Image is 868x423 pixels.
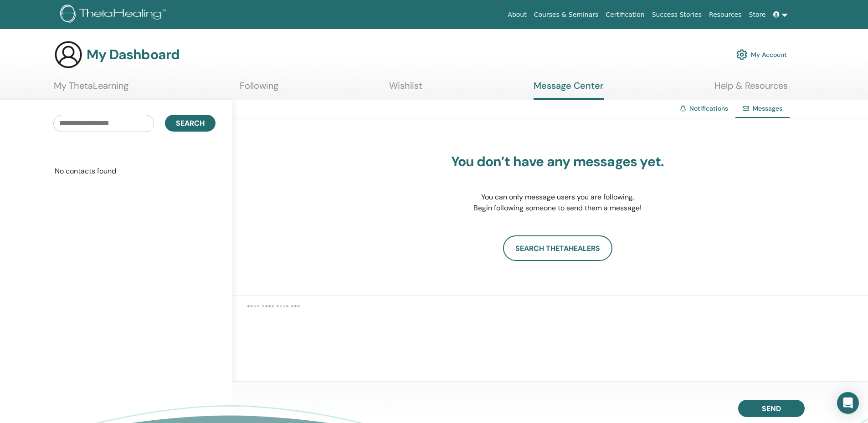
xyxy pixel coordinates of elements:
[87,46,180,63] h3: My Dashboard
[745,6,770,23] a: Store
[753,104,782,112] span: Messages
[444,153,672,170] h3: You don’t have any messages yet.
[60,5,169,25] img: logo.png
[54,40,83,69] img: generic-user-icon.jpg
[240,80,278,98] a: Following
[602,6,648,23] a: Certification
[389,80,422,98] a: Wishlist
[738,400,805,417] button: Send
[534,80,604,100] a: Message Center
[648,6,705,23] a: Success Stories
[705,6,745,23] a: Resources
[503,235,612,261] a: Search ThetaHealers
[55,166,232,177] p: No contacts found
[736,45,787,65] a: My Account
[762,404,781,413] span: Send
[530,6,602,23] a: Courses & Seminars
[504,6,530,23] a: About
[689,104,728,112] a: Notifications
[176,118,205,128] span: Search
[444,192,672,203] p: You can only message users you are following.
[54,80,128,98] a: My ThetaLearning
[444,203,672,214] p: Begin following someone to send them a message!
[165,115,216,132] button: Search
[736,47,747,62] img: cog.svg
[714,80,788,98] a: Help & Resources
[837,392,859,414] div: Open Intercom Messenger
